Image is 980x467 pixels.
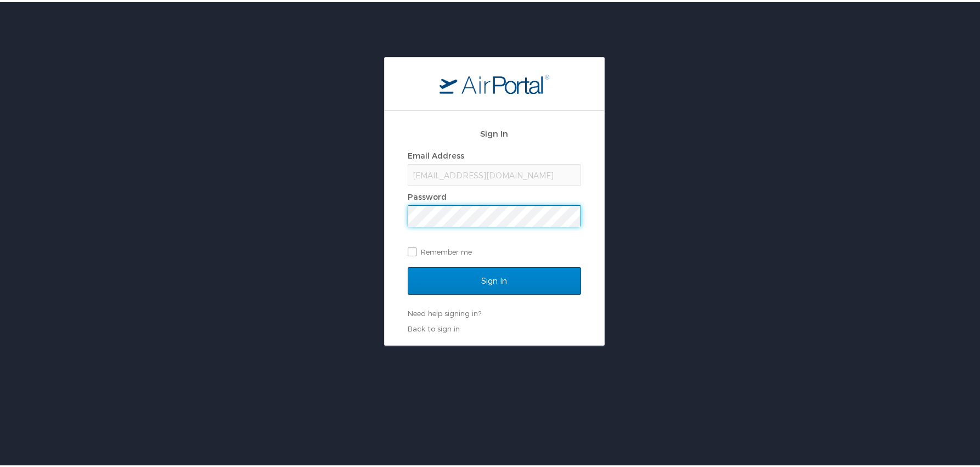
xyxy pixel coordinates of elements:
[408,307,481,316] a: Need help signing in?
[440,72,549,92] img: logo
[408,322,460,331] a: Back to sign in
[408,149,464,158] label: Email Address
[408,241,581,258] label: Remember me
[408,265,581,292] input: Sign In
[408,190,447,199] label: Password
[408,125,581,138] h2: Sign In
